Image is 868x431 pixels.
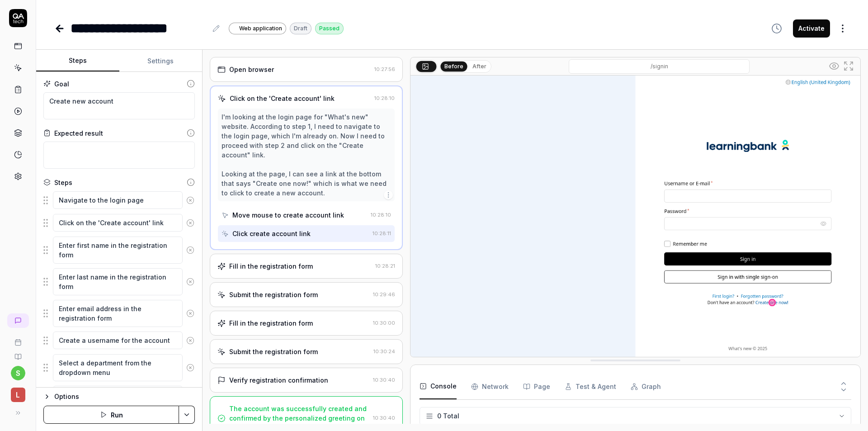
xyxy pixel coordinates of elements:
[119,50,203,72] button: Settings
[183,304,198,322] button: Remove step
[766,19,788,38] button: View version history
[229,22,286,34] a: Web application
[229,261,313,271] div: Fill in the registration form
[373,415,395,421] time: 10:30:40
[229,375,328,385] div: Verify registration confirmation
[523,374,550,399] button: Page
[232,210,344,220] div: Move mouse to create account link
[373,320,395,326] time: 10:30:00
[229,65,274,74] div: Open browser
[43,331,195,350] div: Suggestions
[218,207,395,223] button: Move mouse to create account link10:28:10
[43,385,195,404] div: Suggestions
[36,50,119,72] button: Steps
[54,128,103,138] div: Expected result
[4,346,32,360] a: Documentation
[374,66,395,72] time: 10:27:56
[43,354,195,382] div: Suggestions
[183,191,198,209] button: Remove step
[631,374,661,399] button: Graph
[11,388,25,402] span: L
[290,23,311,34] div: Draft
[239,24,282,33] span: Web application
[841,59,856,73] button: Open in full screen
[43,391,195,402] button: Options
[54,79,69,89] div: Goal
[793,19,830,38] button: Activate
[54,391,195,402] div: Options
[4,380,32,404] button: L
[11,366,25,380] button: s
[373,348,395,355] time: 10:30:24
[373,291,395,298] time: 10:29:46
[183,214,198,232] button: Remove step
[371,212,391,218] time: 10:28:10
[229,318,313,328] div: Fill in the registration form
[827,59,841,73] button: Show all interative elements
[43,406,179,424] button: Run
[54,178,72,187] div: Steps
[373,377,395,383] time: 10:30:40
[43,299,195,327] div: Suggestions
[218,225,395,242] button: Click create account link10:28:11
[43,268,195,296] div: Suggestions
[4,332,32,346] a: Book a call with us
[222,112,391,198] div: I'm looking at the login page for "What's new" website. According to step 1, I need to navigate t...
[229,347,318,356] div: Submit the registration form
[315,23,344,34] div: Passed
[471,374,509,399] button: Network
[441,61,467,71] button: Before
[375,263,395,269] time: 10:28:21
[183,359,198,377] button: Remove step
[374,95,395,101] time: 10:28:10
[410,76,860,357] img: Screenshot
[232,229,311,238] div: Click create account link
[469,62,490,71] button: After
[373,230,391,237] time: 10:28:11
[229,290,318,299] div: Submit the registration form
[183,386,198,404] button: Remove step
[183,241,198,259] button: Remove step
[230,94,335,103] div: Click on the 'Create account' link
[43,236,195,264] div: Suggestions
[43,191,195,210] div: Suggestions
[7,313,29,328] a: New conversation
[183,332,198,350] button: Remove step
[43,213,195,232] div: Suggestions
[420,374,457,399] button: Console
[183,273,198,291] button: Remove step
[565,374,616,399] button: Test & Agent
